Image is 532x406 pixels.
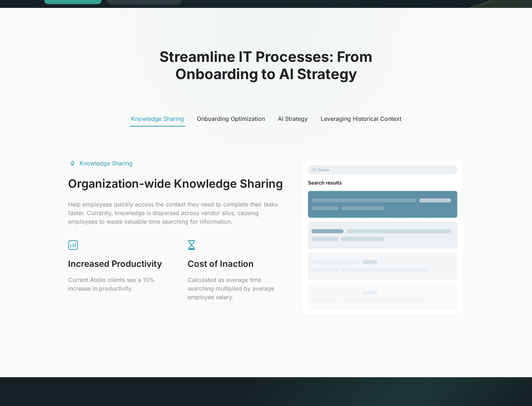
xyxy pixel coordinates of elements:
[68,176,284,191] h3: Organization-wide Knowledge Sharing
[301,159,464,316] img: image
[68,200,284,226] p: Help employees quickly access the context they need to complete their tasks faster. Currently, kn...
[68,258,164,270] h2: Increased Productivity
[188,258,284,270] h2: Cost of Inaction
[36,48,496,83] h2: Streamline IT Processes: From Onboarding to AI Strategy
[188,275,284,301] p: Calculated as average time searching multiplied by average employee salary.
[278,114,308,123] div: AI Strategy
[197,114,265,123] div: Onboarding Optimization
[496,371,532,406] iframe: Chat Widget
[68,275,164,293] p: Current Atolio clients see a 10% increase in productivity.
[80,159,132,168] div: Knowledge Sharing
[321,114,401,123] div: Leveraging Historical Context
[131,114,184,123] div: Knowledge Sharing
